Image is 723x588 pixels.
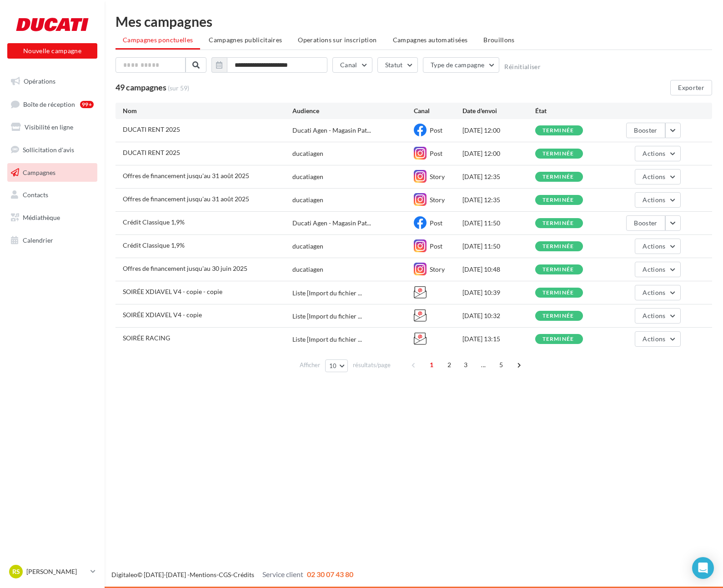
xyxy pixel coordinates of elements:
div: terminée [542,174,574,180]
button: Actions [635,192,680,208]
a: Opérations [5,72,99,91]
span: Actions [643,312,665,319]
span: 10 [329,362,337,369]
div: [DATE] 11:50 [462,242,535,251]
a: Mentions [190,571,216,578]
a: RS [PERSON_NAME] [7,563,97,580]
a: Boîte de réception99+ [5,95,99,114]
span: Post [430,242,442,250]
button: Actions [635,308,680,324]
div: terminée [542,290,574,296]
button: Booster [626,215,665,231]
div: ducatiagen [292,149,323,158]
span: Visibilité en ligne [25,123,73,131]
div: Mes campagnes [115,15,712,28]
span: DUCATI RENT 2025 [123,125,180,133]
div: État [535,106,608,115]
button: Actions [635,239,680,254]
span: ... [476,358,491,372]
div: terminée [542,267,574,273]
div: terminée [542,336,574,342]
div: Canal [414,106,462,115]
a: Digitaleo [111,571,137,578]
div: ducatiagen [292,195,323,204]
span: 3 [458,358,473,372]
a: Calendrier [5,231,99,250]
span: Calendrier [23,236,53,244]
div: ducatiagen [292,172,323,181]
button: Actions [635,169,680,184]
span: Crédit Classique 1,9% [123,241,185,249]
span: 2 [442,358,457,372]
a: Médiathèque [5,208,99,227]
span: Actions [643,242,665,250]
span: Post [430,149,442,157]
button: Actions [635,331,680,347]
button: Statut [377,57,418,73]
span: Liste [Import du fichier ... [292,335,362,344]
div: terminée [542,244,574,249]
div: [DATE] 10:39 [462,288,535,297]
button: Actions [635,262,680,277]
button: Actions [635,285,680,300]
a: Sollicitation d'avis [5,140,99,159]
a: CGS [219,571,231,578]
div: terminée [542,197,574,203]
span: Post [430,219,442,227]
span: Contacts [23,191,48,199]
span: Ducati Agen - Magasin Pat... [292,126,371,135]
span: Liste [Import du fichier ... [292,289,362,298]
span: Post [430,126,442,134]
span: Story [430,173,445,180]
span: Offres de financement jusqu'au 31 août 2025 [123,172,249,179]
span: 02 30 07 43 80 [307,570,353,578]
span: 1 [424,358,439,372]
span: Story [430,196,445,204]
span: 5 [494,358,508,372]
span: Ducati Agen - Magasin Pat... [292,219,371,228]
div: Date d'envoi [462,106,535,115]
span: Liste [Import du fichier ... [292,312,362,321]
span: 49 campagnes [115,82,166,92]
span: Campagnes publicitaires [209,36,282,44]
button: Nouvelle campagne [7,43,97,59]
span: Actions [643,289,665,296]
span: SOIRÉE RACING [123,334,170,342]
div: terminée [542,128,574,134]
button: Type de campagne [423,57,500,73]
div: [DATE] 10:32 [462,311,535,320]
a: Campagnes [5,163,99,182]
button: Exporter [670,80,712,95]
a: Contacts [5,185,99,204]
div: terminée [542,220,574,226]
div: [DATE] 12:00 [462,149,535,158]
div: Open Intercom Messenger [692,557,714,579]
a: Visibilité en ligne [5,118,99,137]
span: SOIRÉE XDIAVEL V4 - copie - copie [123,288,222,295]
span: Service client [262,570,303,578]
button: 10 [325,359,348,372]
div: terminée [542,313,574,319]
span: DUCATI RENT 2025 [123,149,180,156]
div: [DATE] 10:48 [462,265,535,274]
button: Canal [332,57,372,73]
div: [DATE] 13:15 [462,334,535,344]
p: [PERSON_NAME] [26,567,87,576]
div: Nom [123,106,292,115]
span: Operations sur inscription [298,36,377,44]
span: SOIRÉE XDIAVEL V4 - copie [123,311,202,319]
span: © [DATE]-[DATE] - - - [111,571,353,578]
a: Crédits [233,571,254,578]
div: [DATE] 12:35 [462,172,535,181]
span: Offres de financement jusqu'au 31 août 2025 [123,195,249,203]
button: Réinitialiser [504,63,541,70]
span: RS [12,567,20,576]
span: Médiathèque [23,214,60,221]
span: Opérations [24,77,55,85]
span: Actions [643,173,665,180]
span: Actions [643,196,665,204]
span: Campagnes automatisées [393,36,468,44]
span: Campagnes [23,168,55,176]
span: Brouillons [483,36,515,44]
div: [DATE] 11:50 [462,219,535,228]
